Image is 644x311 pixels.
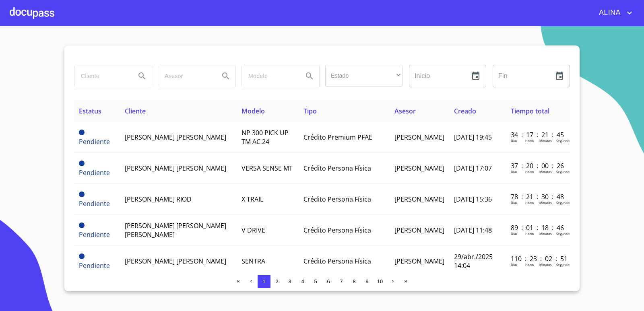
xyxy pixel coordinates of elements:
span: [PERSON_NAME] [394,226,444,235]
span: 3 [288,278,291,284]
span: NP 300 PICK UP TM AC 24 [242,128,289,146]
span: [DATE] 15:36 [454,195,492,204]
span: Crédito Premium PFAE [303,133,372,142]
span: VERSA SENSE MT [242,164,293,173]
p: Segundos [556,231,571,236]
p: Minutos [539,231,552,236]
p: Minutos [539,200,552,205]
span: 10 [377,278,383,284]
button: 4 [296,275,309,288]
p: Dias [511,138,517,143]
span: 6 [327,278,330,284]
span: 7 [340,278,343,284]
button: 1 [258,275,270,288]
button: 7 [335,275,348,288]
span: Creado [454,107,476,115]
span: [PERSON_NAME] [394,164,444,173]
p: Segundos [556,200,571,205]
button: Search [216,66,235,86]
span: Pendiente [79,261,110,270]
input: search [158,65,213,87]
span: Pendiente [79,230,110,239]
button: account of current user [593,6,634,19]
span: [DATE] 17:07 [454,164,492,173]
span: X TRAIL [242,195,263,204]
span: Tiempo total [511,107,549,115]
span: 29/abr./2025 14:04 [454,252,493,270]
span: V DRIVE [242,226,265,235]
span: Crédito Persona Física [303,195,371,204]
button: Search [300,66,319,86]
button: 5 [309,275,322,288]
span: [PERSON_NAME] [PERSON_NAME] [125,257,226,266]
p: Segundos [556,262,571,267]
span: Pendiente [79,130,85,135]
span: [PERSON_NAME] [PERSON_NAME] [125,164,226,173]
button: 10 [374,275,386,288]
button: Search [132,66,152,86]
span: Pendiente [79,161,85,166]
span: [PERSON_NAME] [394,257,444,266]
span: Asesor [394,107,416,115]
p: Minutos [539,138,552,143]
span: Tipo [303,107,317,115]
span: 5 [314,278,317,284]
div: ​ [325,65,402,87]
span: [DATE] 19:45 [454,133,492,142]
p: Dias [511,262,517,267]
span: ALINA [593,6,625,19]
p: Horas [525,138,534,143]
span: Pendiente [79,199,110,208]
p: 37 : 20 : 00 : 26 [511,161,565,170]
span: Pendiente [79,192,85,197]
span: SENTRA [242,257,265,266]
span: 8 [353,278,355,284]
span: Pendiente [79,222,85,228]
p: 34 : 17 : 21 : 45 [511,130,565,139]
span: Modelo [242,107,265,115]
p: 89 : 01 : 18 : 46 [511,223,565,232]
span: [PERSON_NAME] RIOD [125,195,192,204]
p: Horas [525,231,534,236]
p: Segundos [556,138,571,143]
span: [DATE] 11:48 [454,226,492,235]
span: 1 [262,278,265,284]
button: 9 [361,275,374,288]
span: Estatus [79,107,101,115]
span: [PERSON_NAME] [394,133,444,142]
p: Segundos [556,169,571,174]
p: Dias [511,169,517,174]
button: 3 [283,275,296,288]
span: Pendiente [79,168,110,177]
span: Crédito Persona Física [303,164,371,173]
span: 9 [365,278,368,284]
span: 2 [275,278,278,284]
p: Horas [525,200,534,205]
p: 110 : 23 : 02 : 51 [511,254,565,263]
p: Dias [511,200,517,205]
input: search [74,65,129,87]
p: Minutos [539,262,552,267]
span: Crédito Persona Física [303,257,371,266]
button: 6 [322,275,335,288]
span: [PERSON_NAME] [PERSON_NAME] [125,133,226,142]
p: Minutos [539,169,552,174]
span: 4 [301,278,304,284]
p: Horas [525,169,534,174]
button: 8 [348,275,361,288]
span: [PERSON_NAME] [PERSON_NAME] [PERSON_NAME] [125,221,226,239]
p: Dias [511,231,517,236]
input: search [242,65,297,87]
span: Pendiente [79,137,110,146]
button: 2 [270,275,283,288]
p: 78 : 21 : 30 : 48 [511,192,565,201]
span: Pendiente [79,253,85,259]
span: Crédito Persona Física [303,226,371,235]
span: Cliente [125,107,146,115]
p: Horas [525,262,534,267]
span: [PERSON_NAME] [394,195,444,204]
